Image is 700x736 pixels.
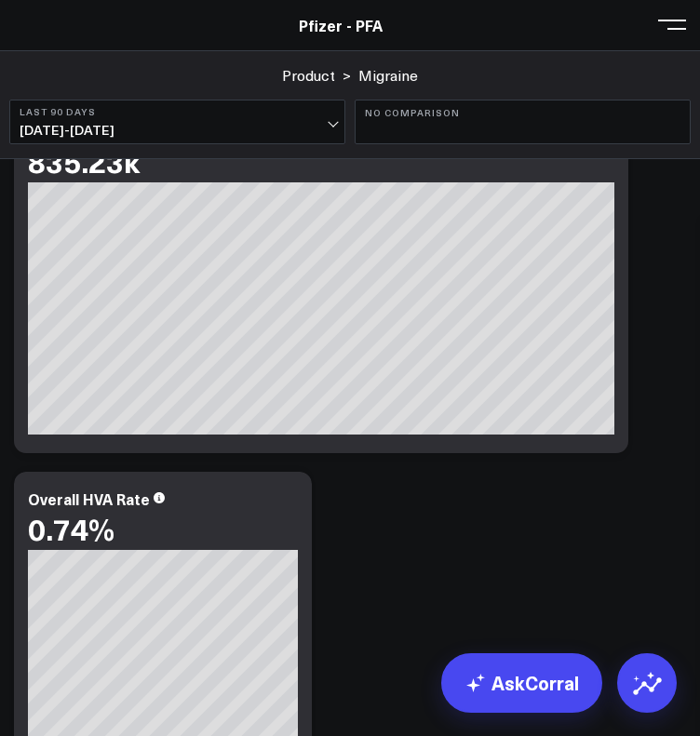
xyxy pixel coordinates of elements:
button: Last 90 Days[DATE]-[DATE] [9,100,345,144]
a: Product [282,65,335,86]
button: No Comparison [355,100,691,144]
b: Last 90 Days [20,106,335,117]
a: Migraine [358,65,418,86]
a: AskCorral [441,653,602,713]
div: > [282,65,351,86]
a: Pfizer - PFA [299,15,383,35]
b: No Comparison [365,107,680,118]
span: [DATE] - [DATE] [20,123,335,138]
div: 0.74% [28,512,114,545]
div: 835.23k [28,144,140,178]
div: Overall HVA Rate [28,488,150,509]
